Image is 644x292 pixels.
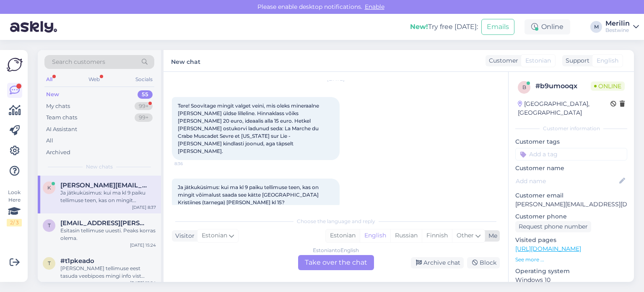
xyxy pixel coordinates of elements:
p: Customer name [515,164,627,173]
div: [PERSON_NAME] tellimuse eest tasuda veebipoes mingi info vist puudub ei suuda aru saada mis puudub [60,265,156,280]
span: tiik.carl@gmail.com [60,219,148,227]
div: Estonian to English [313,247,359,254]
p: Customer tags [515,137,627,146]
div: Finnish [422,229,452,242]
div: [DATE] 8:37 [132,204,156,210]
span: Other [457,231,474,239]
p: Customer phone [515,212,627,221]
div: Me [485,231,497,240]
div: Support [562,56,589,65]
div: [DATE] 15:24 [130,242,156,248]
span: Estonian [525,56,551,65]
div: Customer information [515,125,627,132]
div: Web [87,74,101,85]
img: Askly Logo [7,57,23,73]
span: Tere! Soovitage mingit valget veini, mis oleks mineraalne [PERSON_NAME] üldse lilleline. Hinnakla... [178,103,320,154]
div: All [44,74,54,85]
p: Operating system [515,267,627,276]
div: [DATE] 12:24 [130,280,156,286]
button: Emails [481,19,514,35]
div: Request phone number [515,221,591,232]
span: karen.einre@gmail.com [60,182,148,189]
input: Add name [516,176,618,186]
span: #t1pkeado [60,257,94,265]
span: b [522,84,526,90]
div: My chats [46,102,70,110]
div: Socials [134,74,154,85]
span: k [47,184,51,191]
div: English [360,229,390,242]
div: Choose the language and reply [172,218,500,225]
p: [PERSON_NAME][EMAIL_ADDRESS][DOMAIN_NAME] [515,200,627,209]
a: MerilinBestwine [605,20,639,34]
span: t [48,222,51,229]
div: # b9umooqx [535,81,591,91]
div: AI Assistant [46,125,77,134]
div: 2 / 3 [7,219,22,226]
div: Visitor [172,231,195,240]
span: Search customers [52,58,105,66]
p: Visited pages [515,236,627,245]
p: Customer email [515,191,627,200]
div: Estonian [326,229,360,242]
div: Archived [46,148,70,157]
div: Team chats [46,113,77,122]
span: Online [591,82,625,91]
span: 8:36 [174,160,206,167]
div: [GEOGRAPHIC_DATA], [GEOGRAPHIC_DATA] [518,100,610,117]
div: Customer [486,56,518,65]
div: 99+ [135,102,153,110]
div: Russian [390,229,422,242]
label: New chat [171,55,200,66]
div: M [590,21,602,33]
span: Estonian [202,231,227,240]
b: New! [410,23,428,31]
div: Merilin [605,20,630,27]
span: Enable [362,3,387,11]
div: 99+ [135,113,153,122]
div: Take over the chat [298,255,374,270]
a: [URL][DOMAIN_NAME] [515,245,581,253]
div: Block [467,257,500,268]
div: Esitasin tellimuse uuesti. Peaks korras olema. [60,227,156,242]
span: t [48,260,51,266]
p: See more ... [515,256,627,263]
span: English [597,56,618,65]
p: Windows 10 [515,276,627,284]
div: 55 [138,90,153,99]
div: Look Here [7,189,22,226]
span: Ja jätkuküsimus: kui ma kl 9 paiku tellimuse teen, kas on mingit võimalust saada see kätte [GEOGR... [178,184,320,205]
div: All [46,137,53,145]
div: New [46,90,59,99]
div: Archive chat [411,257,464,268]
input: Add a tag [515,148,627,160]
div: Online [525,19,570,34]
div: Try free [DATE]: [410,22,478,32]
div: Ja jätkuküsimus: kui ma kl 9 paiku tellimuse teen, kas on mingit võimalust saada see kätte [GEOGR... [60,189,156,204]
div: Bestwine [605,27,630,34]
span: New chats [86,163,113,171]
